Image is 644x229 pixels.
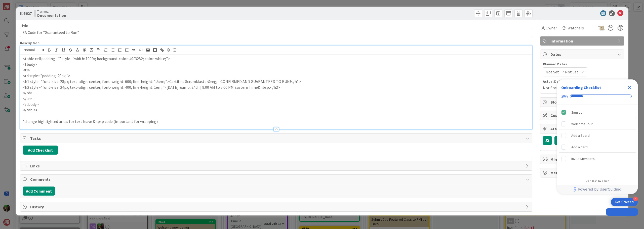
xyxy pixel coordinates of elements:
div: Invite Members is incomplete. [559,153,636,164]
div: 4 [633,197,638,201]
span: Powered by UserGuiding [578,186,621,192]
span: Tasks [30,135,523,141]
div: Do not show again [586,179,609,183]
span: Attachments [550,126,615,132]
label: Title [20,23,28,28]
div: Add a Board [571,132,590,139]
div: Sign Up is complete. [559,107,636,118]
div: Checklist progress: 20% [561,94,634,99]
div: Welcome Tour is incomplete. [559,118,636,129]
span: Not Set [546,69,559,75]
p: <h1 style="font-size: 28px; text-align: center; font-weight: 600; line-height: 1.5em;">Certified ... [23,79,530,84]
p: </tbody> [23,102,530,107]
p: </tr> [23,96,530,102]
span: Metrics [550,170,615,176]
div: Footer [557,185,638,194]
div: Add a Card [571,144,588,150]
p: <h2 style="font-size: 24px; text-align: center; font-weight: 400; line-height: 1em;">[DATE] &amp;... [23,84,530,90]
p: <tr> [23,67,530,73]
p: *change highlighted areas for text leave &npsp code (important for wrapping) [23,119,530,124]
span: Owner [546,25,557,31]
span: Block [550,99,615,105]
div: Checklist Container [557,79,638,194]
span: Links [30,163,523,169]
span: Mirrors [550,156,615,162]
div: Add a Card is incomplete. [559,142,636,153]
div: Add a Board is incomplete. [559,130,636,141]
span: Actual Dates [543,79,621,84]
div: Welcome Tour [571,121,593,127]
input: type card name here... [20,28,532,37]
div: Sign Up [571,109,583,115]
b: 5627 [24,11,32,16]
span: ID [20,10,32,16]
div: 20% [561,94,568,99]
span: Not Set [565,69,578,75]
div: Invite Members [571,156,595,162]
div: Checklist items [557,105,638,175]
div: Open Get Started checklist, remaining modules: 4 [611,198,638,206]
a: Powered by UserGuiding [560,185,635,194]
p: <td style="padding: 20px;"> [23,73,530,79]
p: </td> [23,90,530,96]
button: Add Checklist [23,146,58,155]
p: </table> [23,107,530,113]
span: Comments [30,176,523,182]
div: Onboarding Checklist [561,84,601,90]
span: Training [37,9,66,13]
p: <tbody> [23,62,530,67]
span: Information [550,38,615,44]
span: Description [20,41,39,45]
span: Watchers [568,25,584,31]
p: <table cellpadding="" style="width: 100%; background-color: #0f3252; color: white;"> [23,56,530,62]
div: Close Checklist [626,83,634,91]
span: Dates [550,51,615,57]
b: Documentation [37,13,66,17]
span: History [30,204,523,210]
span: Not Started Yet [543,85,570,91]
div: Get Started [615,200,634,205]
span: Custom Fields [550,112,615,118]
button: Add Comment [23,187,55,196]
span: Planned Dates [543,62,621,67]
